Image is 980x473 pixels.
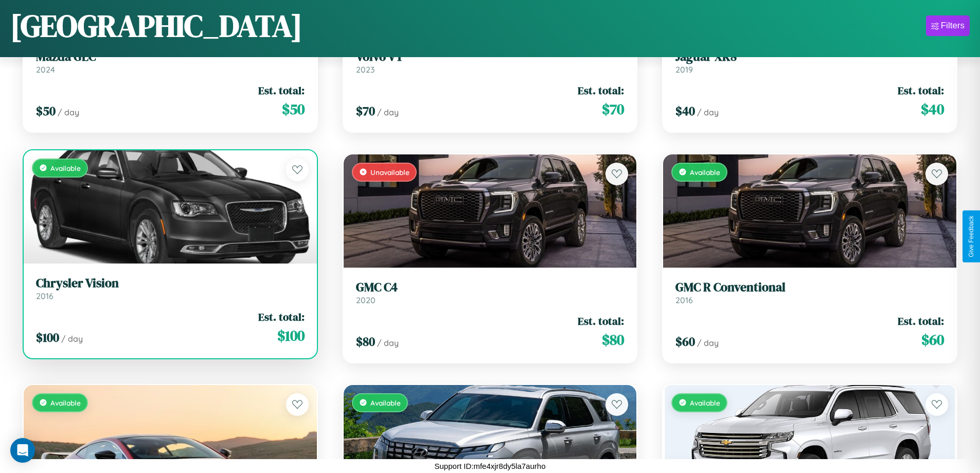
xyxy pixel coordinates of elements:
[282,99,305,119] span: $ 50
[50,164,81,172] span: Available
[675,295,693,305] span: 2016
[921,329,944,350] span: $ 60
[277,325,305,346] span: $ 100
[58,107,79,117] span: / day
[941,21,965,31] div: Filters
[697,338,719,348] span: / day
[50,398,81,407] span: Available
[36,49,305,75] a: Mazda GLC2024
[61,334,83,344] span: / day
[356,102,375,119] span: $ 70
[356,280,625,295] h3: GMC C4
[10,438,35,463] div: Open Intercom Messenger
[675,49,944,75] a: Jaguar XK82019
[675,280,944,305] a: GMC R Conventional2016
[36,276,305,301] a: Chrysler Vision2016
[690,398,720,407] span: Available
[578,83,624,98] span: Est. total:
[675,49,944,64] h3: Jaguar XK8
[370,398,401,407] span: Available
[36,102,56,119] span: $ 50
[356,333,375,350] span: $ 80
[356,295,376,305] span: 2020
[356,49,625,64] h3: Volvo VT
[356,280,625,305] a: GMC C42020
[370,168,409,177] span: Unavailable
[675,102,695,119] span: $ 40
[377,107,399,117] span: / day
[968,216,975,257] div: Give Feedback
[921,99,944,119] span: $ 40
[258,83,305,98] span: Est. total:
[356,49,625,75] a: Volvo VT2023
[258,309,305,324] span: Est. total:
[898,313,944,328] span: Est. total:
[435,459,546,473] p: Support ID: mfe4xjr8dy5la7aurho
[675,280,944,295] h3: GMC R Conventional
[10,5,302,47] h1: [GEOGRAPHIC_DATA]
[36,49,305,64] h3: Mazda GLC
[356,64,375,75] span: 2023
[675,333,695,350] span: $ 60
[36,64,55,75] span: 2024
[36,329,59,346] span: $ 100
[675,64,693,75] span: 2019
[602,329,624,350] span: $ 80
[377,338,399,348] span: / day
[36,276,305,291] h3: Chrysler Vision
[36,291,54,301] span: 2016
[690,168,720,177] span: Available
[898,83,944,98] span: Est. total:
[602,99,624,119] span: $ 70
[926,15,970,36] button: Filters
[697,107,719,117] span: / day
[578,313,624,328] span: Est. total:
